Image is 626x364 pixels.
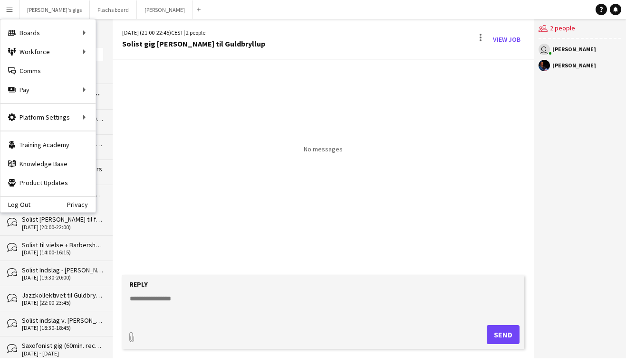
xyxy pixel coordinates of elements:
[22,299,103,306] div: [DATE] (22:00-23:45)
[0,154,96,173] a: Knowledge Base
[90,0,137,19] button: Flachs board
[22,224,103,231] div: [DATE] (20:00-22:00)
[539,19,621,39] div: 2 people
[552,47,596,52] div: [PERSON_NAME]
[137,0,193,19] button: [PERSON_NAME]
[0,23,96,42] div: Boards
[22,266,103,274] div: Solist Indslag - [PERSON_NAME]
[0,173,96,192] a: Product Updates
[122,28,265,37] div: [DATE] (21:00-22:45) | 2 people
[304,145,343,153] p: No messages
[22,241,103,249] div: Solist til vielse + Barbershop kor til reception
[171,29,183,36] span: CEST
[0,135,96,154] a: Training Academy
[0,42,96,61] div: Workforce
[22,325,103,331] div: [DATE] (18:30-18:45)
[22,341,103,350] div: Saxofonist gig (60min. reception 2x30min aften)
[0,61,96,80] a: Comms
[129,280,148,289] label: Reply
[67,201,96,208] a: Privacy
[0,201,30,208] a: Log Out
[489,32,524,47] a: View Job
[22,291,103,299] div: Jazzkollektivet til Guldbryllup
[22,215,103,224] div: Solist [PERSON_NAME] til fødselsdag
[22,350,103,357] div: [DATE] - [DATE]
[22,249,103,256] div: [DATE] (14:00-16:15)
[122,39,265,48] div: Solist gig [PERSON_NAME] til Guldbryllup
[22,316,103,325] div: Solist indslag v. [PERSON_NAME]
[487,325,520,344] button: Send
[552,63,596,68] div: [PERSON_NAME]
[0,80,96,99] div: Pay
[0,108,96,127] div: Platform Settings
[22,274,103,281] div: [DATE] (19:30-20:00)
[19,0,90,19] button: [PERSON_NAME]'s gigs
